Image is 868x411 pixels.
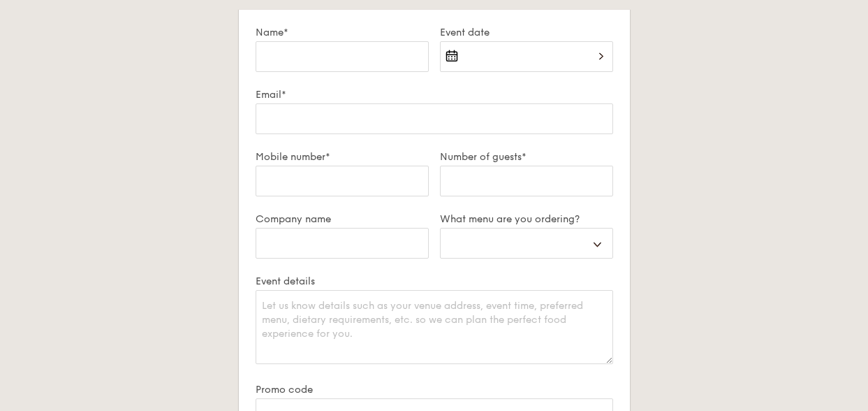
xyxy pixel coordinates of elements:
[256,384,613,396] label: Promo code
[256,275,613,287] label: Event details
[256,27,429,38] label: Name*
[440,27,613,38] label: Event date
[440,213,613,225] label: What menu are you ordering?
[256,213,429,225] label: Company name
[256,151,429,163] label: Mobile number*
[440,151,613,163] label: Number of guests*
[256,290,613,364] textarea: Let us know details such as your venue address, event time, preferred menu, dietary requirements,...
[256,89,613,101] label: Email*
